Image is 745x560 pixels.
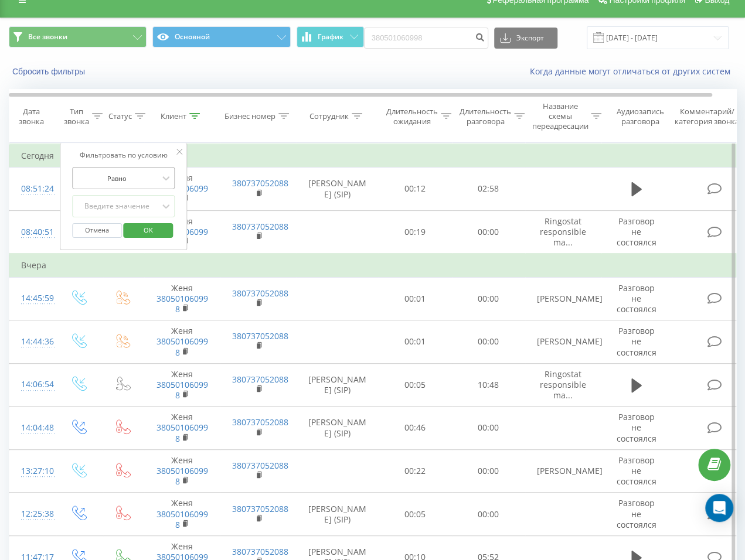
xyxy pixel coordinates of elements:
div: Длительность ожидания [386,107,438,127]
td: [PERSON_NAME] [525,320,601,364]
span: Ringostat responsible ma... [540,368,586,401]
td: 00:46 [379,407,452,450]
div: Длительность разговора [460,107,511,127]
div: 14:04:48 [21,416,45,439]
a: 380501060998 [157,336,208,357]
td: 10:48 [452,363,525,407]
a: 380501060998 [157,465,208,487]
span: OK [132,221,165,239]
td: [PERSON_NAME] [525,277,601,320]
div: Введите значение [76,202,159,211]
div: Дата звонка [9,107,53,127]
span: Разговор не состоялся [617,411,656,443]
a: 380501060998 [157,293,208,315]
div: Название схемы переадресации [532,101,588,131]
td: 00:00 [452,277,525,320]
span: Разговор не состоялся [617,325,656,357]
td: 00:22 [379,449,452,493]
td: [PERSON_NAME] (SIP) [297,168,379,211]
div: Аудиозапись разговора [611,107,668,127]
td: [PERSON_NAME] (SIP) [297,407,379,450]
td: 00:00 [452,449,525,493]
td: Женя [144,320,220,364]
span: График [318,33,343,41]
a: 380501060998 [157,508,208,530]
td: Женя [144,493,220,536]
button: Все звонки [9,26,147,47]
button: График [297,26,364,47]
span: Разговор не состоялся [617,282,656,315]
a: 380737052088 [232,330,288,342]
button: Экспорт [494,28,557,49]
button: Отмена [72,223,122,238]
div: 14:44:36 [21,330,45,353]
td: 00:05 [379,493,452,536]
button: OK [124,223,174,238]
a: 380737052088 [232,221,288,232]
td: 00:19 [379,210,452,254]
button: Сбросить фильтры [9,66,91,77]
td: [PERSON_NAME] (SIP) [297,363,379,407]
span: Разговор не состоялся [617,455,656,487]
div: Статус [108,111,132,121]
span: Разговор не состоялся [617,497,656,530]
a: 380737052088 [232,460,288,471]
a: 380501060998 [157,379,208,401]
td: Женя [144,449,220,493]
td: 00:00 [452,493,525,536]
a: 380737052088 [232,503,288,514]
td: 00:01 [379,277,452,320]
td: [PERSON_NAME] (SIP) [297,493,379,536]
div: 08:40:51 [21,221,45,244]
td: 00:01 [379,320,452,364]
div: Open Intercom Messenger [705,494,733,522]
div: Фильтровать по условию [72,149,175,161]
input: Поиск по номеру [364,28,488,49]
div: 14:45:59 [21,287,45,310]
div: 12:25:38 [21,503,45,525]
a: 380737052088 [232,374,288,385]
td: Женя [144,363,220,407]
button: Основной [152,26,290,47]
span: Разговор не состоялся [617,216,656,248]
div: Комментарий/категория звонка [673,107,741,127]
a: 380501060998 [157,422,208,443]
div: 14:06:54 [21,373,45,396]
div: 08:51:24 [21,177,45,200]
td: Женя [144,407,220,450]
a: 380737052088 [232,546,288,557]
span: Все звонки [28,32,67,42]
td: 00:00 [452,320,525,364]
td: 00:00 [452,407,525,450]
div: Сотрудник [309,111,349,121]
a: Когда данные могут отличаться от других систем [530,66,736,77]
td: Женя [144,277,220,320]
div: Тип звонка [64,107,89,127]
td: 02:58 [452,168,525,211]
span: Ringostat responsible ma... [540,216,586,248]
a: 380737052088 [232,177,288,189]
a: 380737052088 [232,416,288,428]
div: Клиент [161,111,186,121]
td: 00:05 [379,363,452,407]
div: Бизнес номер [224,111,275,121]
td: 00:00 [452,210,525,254]
a: 380737052088 [232,288,288,299]
td: 00:12 [379,168,452,211]
td: [PERSON_NAME] [525,449,601,493]
div: 13:27:10 [21,460,45,483]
